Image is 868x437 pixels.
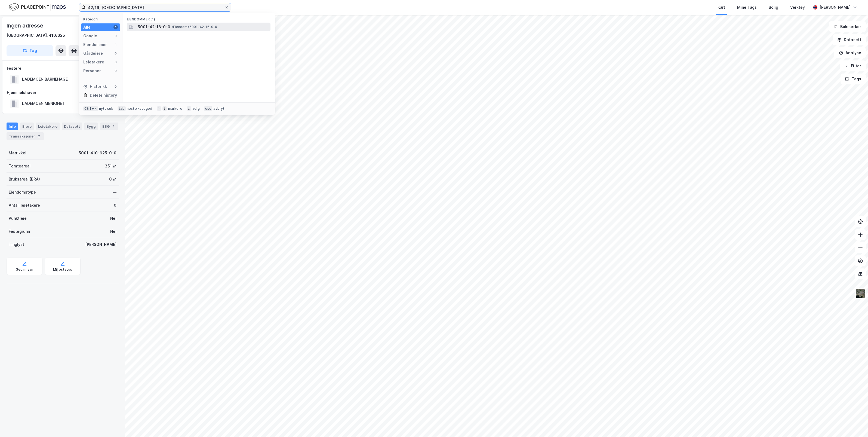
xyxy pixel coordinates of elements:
[9,2,66,12] img: logo.f888ab2527a4732fd821a326f86c7f29.svg
[83,106,98,111] div: Ctrl + k
[122,13,275,23] div: Eiendommer (1)
[7,65,118,72] div: Festere
[113,34,118,38] div: 0
[841,74,866,84] button: Tags
[100,123,118,130] div: ESG
[20,123,34,130] div: Eiere
[718,4,725,11] div: Kart
[22,100,65,107] div: LADEMOEN MENIGHET
[113,60,118,64] div: 0
[833,34,866,45] button: Datasett
[84,123,98,130] div: Bygg
[36,123,60,130] div: Leietakere
[820,4,851,11] div: [PERSON_NAME]
[83,50,103,57] div: Gårdeiere
[9,176,40,182] div: Bruksareal (BRA)
[840,60,866,71] button: Filter
[22,76,68,82] div: LADEMOEN BARNEHAGE
[9,215,27,222] div: Punktleie
[113,25,118,29] div: 1
[192,106,200,111] div: velg
[113,51,118,56] div: 0
[737,4,757,11] div: Mine Tags
[53,267,72,272] div: Miljøstatus
[110,215,116,222] div: Nei
[86,3,224,11] input: Søk på adresse, matrikkel, gårdeiere, leietakere eller personer
[829,21,866,32] button: Bokmerker
[834,47,866,58] button: Analyse
[83,33,97,39] div: Google
[769,4,778,11] div: Bolig
[7,89,118,96] div: Hjemmelshaver
[36,133,42,139] div: 2
[204,106,213,111] div: esc
[83,41,107,48] div: Eiendommer
[168,106,182,111] div: markere
[9,150,26,156] div: Matrikkel
[171,25,217,29] span: Eiendom • 5001-42-16-0-0
[16,267,33,272] div: Geoinnsyn
[118,106,126,111] div: tab
[113,189,116,195] div: —
[83,17,120,21] div: Kategori
[105,163,116,169] div: 351 ㎡
[83,24,91,30] div: Alle
[171,25,173,29] span: •
[79,150,116,156] div: 5001-410-625-0-0
[9,241,24,248] div: Tinglyst
[213,106,224,111] div: avbryt
[138,24,170,30] span: 5001-42-16-0-0
[841,411,868,437] iframe: Chat Widget
[9,189,36,195] div: Eiendomstype
[113,42,118,47] div: 1
[62,123,82,130] div: Datasett
[83,68,101,74] div: Personer
[113,69,118,73] div: 0
[7,132,44,140] div: Transaksjoner
[109,176,116,182] div: 0 ㎡
[83,83,107,90] div: Historikk
[113,84,118,89] div: 0
[790,4,805,11] div: Verktøy
[9,228,30,235] div: Festegrunn
[111,124,116,129] div: 1
[7,123,18,130] div: Info
[99,106,113,111] div: nytt søk
[7,45,53,56] button: Tag
[9,202,40,209] div: Antall leietakere
[127,106,152,111] div: neste kategori
[114,202,116,209] div: 0
[110,228,116,235] div: Nei
[85,241,116,248] div: [PERSON_NAME]
[90,92,117,99] div: Delete history
[855,288,866,299] img: 9k=
[7,21,44,30] div: Ingen adresse
[9,163,30,169] div: Tomteareal
[83,59,104,65] div: Leietakere
[7,32,65,39] div: [GEOGRAPHIC_DATA], 410/625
